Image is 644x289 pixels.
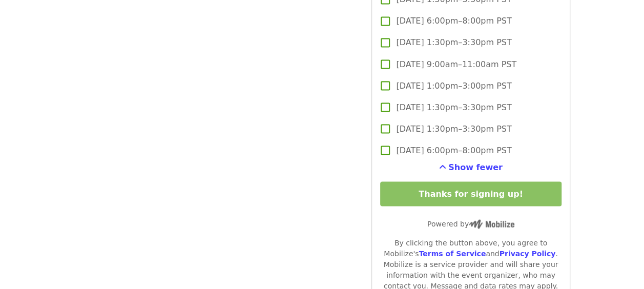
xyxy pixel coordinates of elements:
span: [DATE] 1:30pm–3:30pm PST [396,122,511,135]
button: See more timeslots [439,161,503,173]
span: Show fewer [448,162,503,172]
img: Powered by Mobilize [469,219,514,229]
button: Thanks for signing up! [380,181,561,206]
a: Terms of Service [419,249,486,257]
span: [DATE] 6:00pm–8:00pm PST [396,144,511,156]
span: [DATE] 1:00pm–3:00pm PST [396,79,511,92]
span: [DATE] 9:00am–11:00am PST [396,58,516,70]
a: Privacy Policy [499,249,555,257]
span: [DATE] 1:30pm–3:30pm PST [396,36,511,49]
span: [DATE] 6:00pm–8:00pm PST [396,15,511,27]
span: Powered by [427,219,514,228]
span: [DATE] 1:30pm–3:30pm PST [396,101,511,113]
